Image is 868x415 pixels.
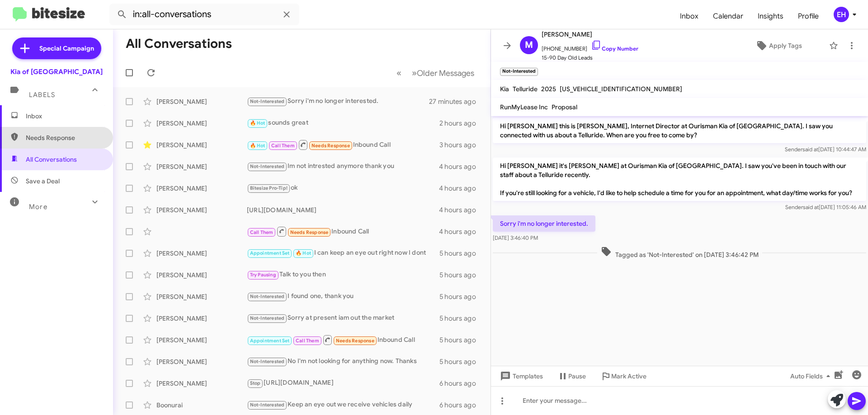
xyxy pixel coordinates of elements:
a: Inbox [673,3,706,29]
span: Needs Response [26,133,103,142]
span: Apply Tags [769,37,802,54]
a: Special Campaign [12,37,101,59]
div: 4 hours ago [439,227,483,236]
a: Calendar [706,3,750,29]
span: 2025 [541,85,556,93]
div: 4 hours ago [439,162,483,171]
span: Appointment Set [250,338,290,344]
span: Stop [250,380,261,386]
button: Pause [550,368,593,384]
div: [PERSON_NAME] [156,97,247,106]
span: said at [803,204,819,210]
div: [PERSON_NAME] [156,292,247,301]
span: [PHONE_NUMBER] [542,40,638,53]
div: 5 hours ago [439,336,483,345]
span: Not-Interested [250,359,285,364]
div: Sorry i'm no longer interested. [247,96,429,107]
span: Save a Deal [26,177,60,186]
span: 🔥 Hot [296,250,311,256]
span: RunMyLease Inc [500,103,548,111]
div: 2 hours ago [439,119,483,128]
span: 🔥 Hot [250,143,265,149]
div: 5 hours ago [439,314,483,323]
span: Mark Active [611,368,646,384]
span: Try Pausing [250,272,276,278]
span: Older Messages [417,68,474,78]
div: No I'm not looking for anything now. Thanks [247,356,439,367]
span: Call Them [250,229,274,235]
span: M [525,38,533,52]
a: Profile [791,3,826,29]
span: Needs Response [336,338,374,344]
input: Search [109,4,299,25]
span: Not-Interested [250,163,285,169]
div: [PERSON_NAME] [156,249,247,258]
span: Kia [500,85,509,93]
span: [PERSON_NAME] [542,29,638,40]
div: [PERSON_NAME] [156,140,247,149]
span: [US_VEHICLE_IDENTIFICATION_NUMBER] [560,85,682,93]
span: Pause [568,368,586,384]
div: ok [247,183,439,193]
span: Needs Response [311,143,350,149]
a: Insights [750,3,791,29]
div: Sorry at present iam out the market [247,313,439,323]
button: EH [826,7,858,22]
span: Needs Response [290,229,329,235]
span: Call Them [296,338,319,344]
a: Copy Number [591,45,638,52]
span: All Conversations [26,155,77,164]
span: Inbox [26,112,103,121]
button: Next [406,64,480,82]
div: 5 hours ago [439,292,483,301]
div: 5 hours ago [439,357,483,366]
div: Talk to you then [247,270,439,280]
div: EH [834,7,849,22]
div: 5 hours ago [439,249,483,258]
div: [PERSON_NAME] [156,162,247,171]
span: Telluride [513,85,538,93]
span: Not-Interested [250,315,285,321]
div: Boonurai [156,401,247,410]
div: sounds great [247,118,439,128]
span: Not-Interested [250,98,285,104]
div: [PERSON_NAME] [156,379,247,388]
div: [PERSON_NAME] [156,314,247,323]
span: Auto Fields [790,368,834,384]
div: [URL][DOMAIN_NAME] [247,378,439,388]
span: [DATE] 3:46:40 PM [493,234,538,241]
span: 15-90 Day Old Leads [542,53,638,62]
span: Tagged as 'Not-Interested' on [DATE] 3:46:42 PM [597,246,762,259]
button: Mark Active [593,368,654,384]
div: 4 hours ago [439,205,483,214]
div: Inbound Call [247,139,439,150]
span: Proposal [552,103,577,111]
small: Not-Interested [500,68,538,76]
div: [URL][DOMAIN_NAME] [247,205,439,214]
div: 3 hours ago [439,140,483,149]
span: Not-Interested [250,402,285,408]
span: » [412,67,417,79]
span: More [29,203,47,211]
p: Sorry i'm no longer interested. [493,215,595,232]
div: Inbound Call [247,226,439,237]
div: Keep an eye out we receive vehicles daily [247,400,439,410]
div: Im not intrested anymore thank you [247,161,439,172]
div: [PERSON_NAME] [156,336,247,345]
p: Hi [PERSON_NAME] it's [PERSON_NAME] at Ourisman Kia of [GEOGRAPHIC_DATA]. I saw you've been in to... [493,158,866,201]
div: I found one, thank you [247,291,439,302]
div: [PERSON_NAME] [156,357,247,366]
span: Call Them [271,143,295,149]
div: [PERSON_NAME] [156,119,247,128]
div: Kia of [GEOGRAPHIC_DATA] [10,67,103,76]
h1: All Conversations [126,37,232,51]
div: Inbound Call [247,334,439,345]
div: [PERSON_NAME] [156,270,247,280]
span: « [396,67,401,79]
button: Apply Tags [732,37,825,54]
div: 4 hours ago [439,184,483,193]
